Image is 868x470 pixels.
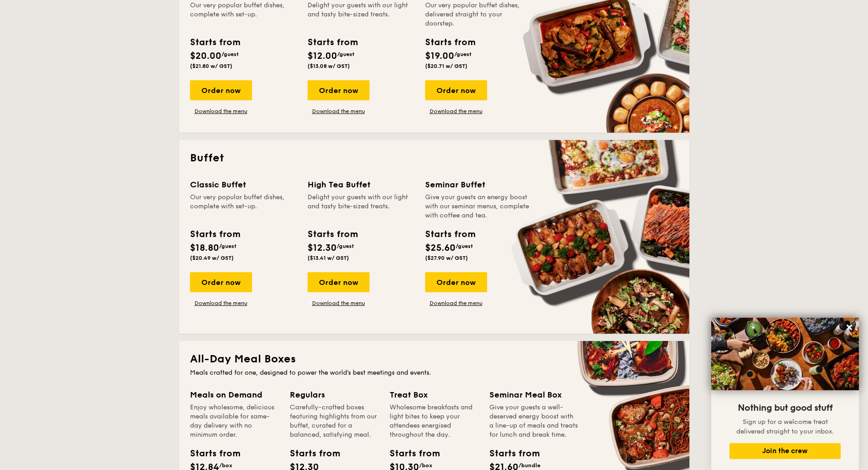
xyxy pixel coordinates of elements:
div: Seminar Meal Box [489,388,578,401]
div: Order now [308,272,370,292]
span: /guest [337,51,354,57]
div: Starts from [308,36,357,49]
div: Order now [190,80,252,100]
div: Starts from [308,227,357,241]
div: Starts from [390,447,431,460]
div: Give your guests a well-deserved energy boost with a line-up of meals and treats for lunch and br... [489,403,578,439]
span: /guest [454,51,472,57]
button: Close [842,320,857,335]
button: Join the crew [729,443,841,459]
span: $12.00 [308,51,337,62]
a: Download the menu [308,108,370,115]
span: /guest [219,243,236,249]
div: Meals crafted for one, designed to power the world's best meetings and events. [190,368,678,377]
div: Seminar Buffet [425,178,532,191]
span: /guest [337,243,354,249]
span: Sign up for a welcome treat delivered straight to your inbox. [736,418,834,435]
div: Classic Buffet [190,178,297,191]
span: /box [219,462,232,469]
a: Download the menu [190,108,252,115]
div: Starts from [190,36,240,49]
div: Starts from [290,447,331,460]
span: /bundle [519,462,540,469]
span: Nothing but good stuff [738,403,832,413]
div: Wholesome breakfasts and light bites to keep your attendees energised throughout the day. [390,403,478,439]
div: Starts from [190,447,231,460]
div: Order now [190,272,252,292]
img: DSC07876-Edit02-Large.jpeg [711,318,859,390]
span: /guest [221,51,239,57]
div: Enjoy wholesome, delicious meals available for same-day delivery with no minimum order. [190,403,279,439]
div: Order now [308,80,370,100]
span: ($27.90 w/ GST) [425,255,468,261]
div: Delight your guests with our light and tasty bite-sized treats. [308,193,414,220]
span: ($13.41 w/ GST) [308,255,349,261]
div: Order now [425,272,487,292]
span: /guest [456,243,473,249]
div: High Tea Buffet [308,178,414,191]
div: Our very popular buffet dishes, complete with set-up. [190,193,297,220]
div: Regulars [290,388,379,401]
span: ($20.49 w/ GST) [190,255,234,261]
span: $20.00 [190,51,221,62]
h2: All-Day Meal Boxes [190,352,678,367]
div: Our very popular buffet dishes, complete with set-up. [190,1,297,28]
a: Download the menu [190,300,252,307]
div: Starts from [190,227,240,241]
div: Delight your guests with our light and tasty bite-sized treats. [308,1,414,28]
a: Download the menu [425,108,487,115]
div: Our very popular buffet dishes, delivered straight to your doorstep. [425,1,532,28]
div: Starts from [489,447,530,460]
a: Download the menu [425,300,487,307]
div: Starts from [425,227,475,241]
span: $25.60 [425,243,456,253]
h2: Buffet [190,151,678,165]
a: Download the menu [308,300,370,307]
span: $12.30 [308,243,337,253]
div: Meals on Demand [190,388,279,401]
div: Order now [425,80,487,100]
span: ($13.08 w/ GST) [308,63,350,69]
div: Starts from [425,36,475,49]
div: Treat Box [390,388,478,401]
div: Give your guests an energy boost with our seminar menus, complete with coffee and tea. [425,193,532,220]
span: $19.00 [425,51,454,62]
span: ($21.80 w/ GST) [190,63,232,69]
span: $18.80 [190,243,219,253]
div: Carefully-crafted boxes featuring highlights from our buffet, curated for a balanced, satisfying ... [290,403,379,439]
span: /box [419,462,432,469]
span: ($20.71 w/ GST) [425,63,467,69]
